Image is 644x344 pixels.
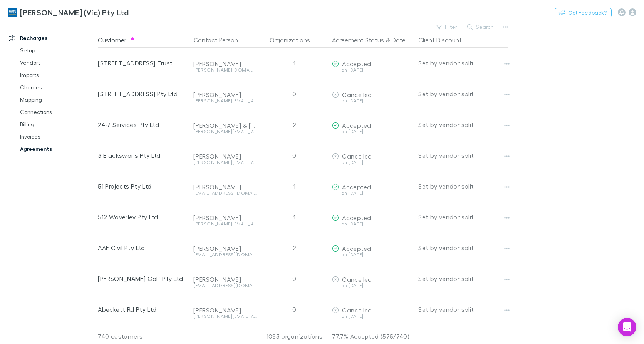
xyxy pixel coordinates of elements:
[98,78,187,109] div: [STREET_ADDRESS] Pty Ltd
[12,106,102,118] a: Connections
[260,48,329,78] div: 1
[98,32,136,48] button: Customer
[260,171,329,202] div: 1
[342,276,372,283] span: Cancelled
[12,94,102,106] a: Mapping
[8,8,17,17] img: William Buck (Vic) Pty Ltd's Logo
[463,22,498,32] button: Search
[193,252,257,257] div: [EMAIL_ADDRESS][DOMAIN_NAME]
[342,306,372,314] span: Cancelled
[12,57,102,69] a: Vendors
[12,44,102,57] a: Setup
[98,232,187,263] div: AAE Civil Pty Ltd
[418,140,508,171] div: Set by vendor split
[418,109,508,140] div: Set by vendor split
[332,283,412,288] div: on [DATE]
[332,129,412,134] div: on [DATE]
[2,32,102,44] a: Recharges
[332,160,412,165] div: on [DATE]
[260,109,329,140] div: 2
[342,60,371,67] span: Accepted
[418,232,508,263] div: Set by vendor split
[193,122,257,129] div: [PERSON_NAME] & [PERSON_NAME]
[332,252,412,257] div: on [DATE]
[193,129,257,134] div: [PERSON_NAME][EMAIL_ADDRESS][DOMAIN_NAME]
[332,314,412,319] div: on [DATE]
[12,81,102,94] a: Charges
[332,99,412,103] div: on [DATE]
[418,294,508,325] div: Set by vendor split
[342,245,371,252] span: Accepted
[342,91,372,98] span: Cancelled
[193,222,257,226] div: [PERSON_NAME][EMAIL_ADDRESS][DOMAIN_NAME]
[418,78,508,109] div: Set by vendor split
[98,171,187,202] div: 51 Projects Pty Ltd
[392,32,406,48] button: Date
[260,78,329,109] div: 0
[270,32,319,48] button: Organizations
[193,276,257,283] div: [PERSON_NAME]
[193,314,257,319] div: [PERSON_NAME][EMAIL_ADDRESS][DOMAIN_NAME]
[342,122,371,129] span: Accepted
[193,32,247,48] button: Contact Person
[193,160,257,165] div: [PERSON_NAME][EMAIL_ADDRESS][DOMAIN_NAME]
[12,130,102,143] a: Invoices
[418,263,508,294] div: Set by vendor split
[193,68,257,72] div: [PERSON_NAME][DOMAIN_NAME][EMAIL_ADDRESS][PERSON_NAME][DOMAIN_NAME]
[193,283,257,288] div: [EMAIL_ADDRESS][DOMAIN_NAME]
[98,140,187,171] div: 3 Blackswans Pty Ltd
[260,202,329,232] div: 1
[618,318,636,336] div: Open Intercom Messenger
[193,91,257,99] div: [PERSON_NAME]
[193,306,257,314] div: [PERSON_NAME]
[98,202,187,232] div: 512 Waverley Pty Ltd
[418,202,508,232] div: Set by vendor split
[332,329,412,344] p: 77.7% Accepted (575/740)
[555,8,612,17] button: Got Feedback?
[332,32,412,48] div: &
[193,245,257,252] div: [PERSON_NAME]
[98,263,187,294] div: [PERSON_NAME] Golf Pty Ltd
[260,329,329,344] div: 1083 organizations
[193,99,257,103] div: [PERSON_NAME][EMAIL_ADDRESS][DOMAIN_NAME]
[332,68,412,72] div: on [DATE]
[98,109,187,140] div: 24-7 Services Pty Ltd
[342,152,372,160] span: Cancelled
[418,171,508,202] div: Set by vendor split
[260,140,329,171] div: 0
[98,329,190,344] div: 740 customers
[193,214,257,222] div: [PERSON_NAME]
[332,191,412,195] div: on [DATE]
[193,60,257,68] div: [PERSON_NAME]
[342,183,371,190] span: Accepted
[3,3,133,22] a: [PERSON_NAME] (Vic) Pty Ltd
[418,48,508,78] div: Set by vendor split
[332,32,384,48] button: Agreement Status
[98,294,187,325] div: Abeckett Rd Pty Ltd
[20,8,129,17] h3: [PERSON_NAME] (Vic) Pty Ltd
[433,22,462,32] button: Filter
[12,69,102,81] a: Imports
[98,48,187,78] div: [STREET_ADDRESS] Trust
[12,143,102,155] a: Agreements
[418,32,471,48] button: Client Discount
[193,152,257,160] div: [PERSON_NAME]
[260,263,329,294] div: 0
[193,191,257,195] div: [EMAIL_ADDRESS][DOMAIN_NAME]
[260,232,329,263] div: 2
[332,222,412,226] div: on [DATE]
[193,183,257,191] div: [PERSON_NAME]
[260,294,329,325] div: 0
[12,118,102,130] a: Billing
[342,214,371,221] span: Accepted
